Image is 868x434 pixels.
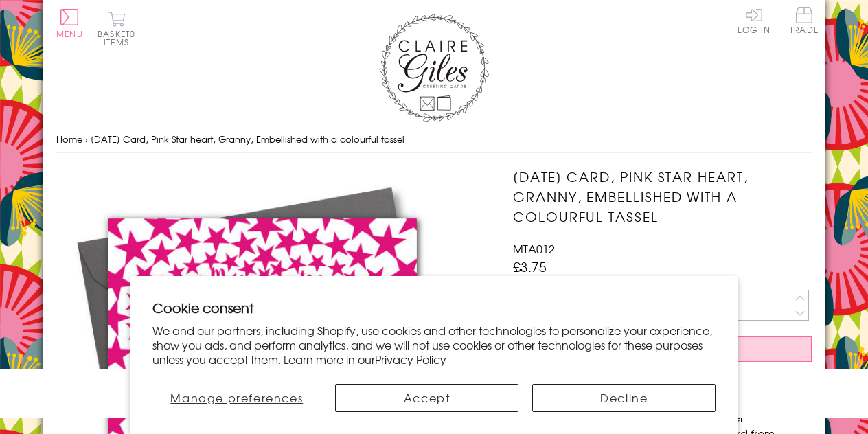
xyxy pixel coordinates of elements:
[56,9,83,38] button: Menu
[335,384,518,412] button: Accept
[738,7,770,34] a: Log In
[152,323,716,366] p: We and our partners, including Shopify, use cookies and other technologies to personalize your ex...
[513,240,555,257] span: MTA012
[152,384,321,412] button: Manage preferences
[790,7,819,34] span: Trade
[56,133,82,146] a: Home
[513,167,812,226] h1: [DATE] Card, Pink Star heart, Granny, Embellished with a colourful tassel
[85,133,88,146] span: ›
[56,27,83,40] span: Menu
[513,257,547,276] span: £3.75
[104,27,135,48] span: 0 items
[91,133,404,146] span: [DATE] Card, Pink Star heart, Granny, Embellished with a colourful tassel
[170,389,303,406] span: Manage preferences
[152,298,716,317] h2: Cookie consent
[56,126,812,154] nav: breadcrumbs
[375,351,446,367] a: Privacy Policy
[532,384,716,412] button: Decline
[790,7,819,36] a: Trade
[98,11,135,46] button: Basket0 items
[379,14,489,122] img: Claire Giles Greetings Cards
